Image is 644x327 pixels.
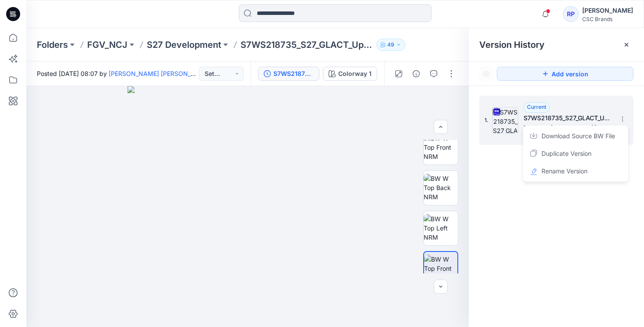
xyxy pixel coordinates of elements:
[424,174,458,201] img: BW W Top Back NRM
[37,69,199,78] span: Posted [DATE] 08:07 by
[147,39,221,51] a: S27 Development
[479,67,493,81] button: Show Hidden Versions
[273,69,314,79] div: S7WS218735_S27_GLACT_Updated_VP1_Hood UP
[524,123,611,132] span: Posted by: Mohammad Shahansha Ansari
[524,113,611,123] h5: S7WS218735_S27_GLACT_Updated_VP1_Hood UP
[563,6,579,22] div: RP
[387,40,394,50] p: 49
[492,107,518,133] img: S7WS218735_S27_GLACT_Updated_VP1_Hood UP
[409,67,423,81] button: Details
[87,39,127,51] a: FGV_NCJ
[485,116,488,124] span: 1.
[424,255,457,282] img: BW W Top Front Chest NRM
[541,166,587,176] span: Rename Version
[323,67,377,81] button: Colorway 1
[582,5,633,16] div: [PERSON_NAME]
[258,67,319,81] button: S7WS218735_S27_GLACT_Updated_VP1_Hood UP
[241,39,373,51] p: S7WS218735_S27_GLACT_Updated_VP1_Hood UP
[541,148,591,159] span: Duplicate Version
[479,40,545,50] span: Version History
[37,39,68,51] a: Folders
[109,70,211,77] a: [PERSON_NAME] [PERSON_NAME]
[424,214,458,242] img: BW W Top Left NRM
[541,131,615,141] span: Download Source BW File
[376,39,405,51] button: 49
[338,69,372,79] div: Colorway 1
[497,67,633,81] button: Add version
[424,133,458,161] img: BW W Top Front NRM
[623,41,630,48] button: Close
[527,104,546,110] span: Current
[582,16,633,22] div: CSC Brands
[127,86,368,327] img: eyJhbGciOiJIUzI1NiIsImtpZCI6IjAiLCJzbHQiOiJzZXMiLCJ0eXAiOiJKV1QifQ.eyJkYXRhIjp7InR5cGUiOiJzdG9yYW...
